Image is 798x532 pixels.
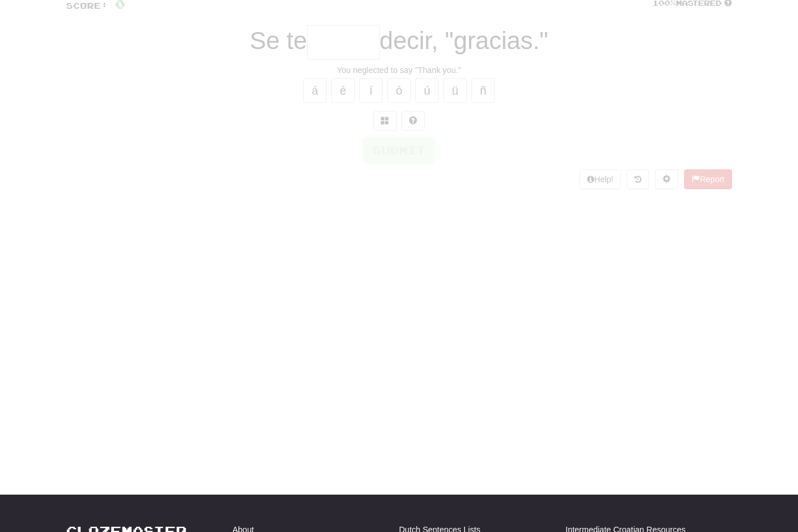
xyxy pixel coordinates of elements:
[684,169,732,189] button: Report
[471,78,495,103] button: ñ
[387,78,411,103] button: ó
[363,137,435,164] button: Submit
[627,169,649,189] button: Round history (alt+y)
[303,78,327,103] button: á
[580,169,621,189] button: Help!
[359,78,383,103] button: í
[249,27,307,54] span: Se te
[380,27,549,54] span: decir, "gracias."
[415,78,439,103] button: ú
[331,78,355,103] button: é
[66,1,108,11] span: Score:
[66,64,732,76] div: You neglected to say "Thank you."
[373,111,397,131] button: Switch sentence to multiple choice alt+p
[443,78,467,103] button: ü
[401,111,425,131] button: Single letter hint - you only get 1 per sentence and score half the points! alt+h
